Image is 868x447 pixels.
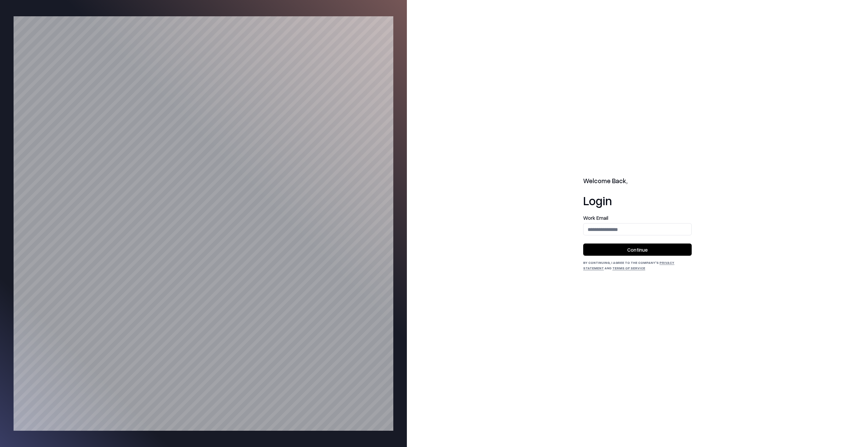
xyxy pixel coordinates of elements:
[612,266,645,270] a: Terms of Service
[583,244,692,256] button: Continue
[583,194,692,207] h1: Login
[583,260,692,271] div: By continuing, I agree to the Company's and
[583,176,692,186] h2: Welcome Back,
[583,215,692,220] label: Work Email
